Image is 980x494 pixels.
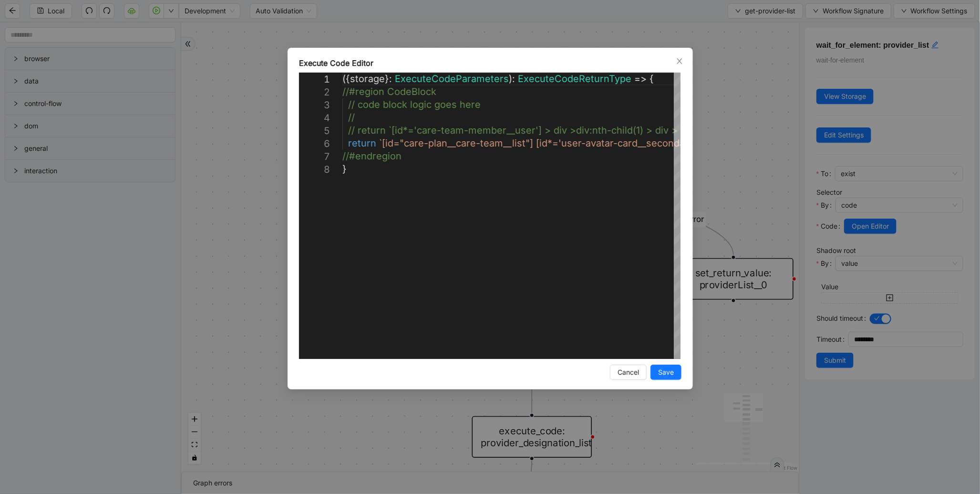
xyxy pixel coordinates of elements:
span: div:nth-child(1) > div > div:nth-child(2) > div > [576,125,784,136]
div: 8 [299,163,330,176]
div: 1 [299,73,330,86]
span: ExecuteCodeReturnType [518,73,631,84]
span: // [348,112,355,123]
span: // return `[id*='care-team-member__user'] > div > [348,125,576,136]
span: ar-card__secondary-text']` [605,137,724,149]
div: Execute Code Editor [299,57,681,69]
span: //#endregion [342,150,402,162]
div: 7 [299,150,330,163]
span: }: [385,73,392,84]
span: storage [350,73,385,84]
button: Close [674,56,685,66]
span: => [634,73,647,84]
span: close [676,57,683,65]
button: Save [650,365,681,380]
span: Save [658,367,674,378]
span: { [650,73,654,84]
span: ({ [342,73,350,84]
span: `[id="care-plan__care-team__list"] [id*='user-avat [379,137,605,149]
div: 5 [299,125,330,137]
button: Cancel [610,365,647,380]
div: 4 [299,112,330,125]
span: Cancel [618,367,639,378]
span: } [342,163,347,175]
span: ExecuteCodeParameters [395,73,509,84]
span: // code block logic goes here [348,99,481,110]
textarea: Editor content;Press Alt+F1 for Accessibility Options. [342,73,343,73]
div: 3 [299,99,330,112]
span: return [348,137,376,149]
div: 2 [299,86,330,99]
span: ): [509,73,515,84]
div: 6 [299,137,330,150]
span: //#region CodeBlock [342,86,436,97]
